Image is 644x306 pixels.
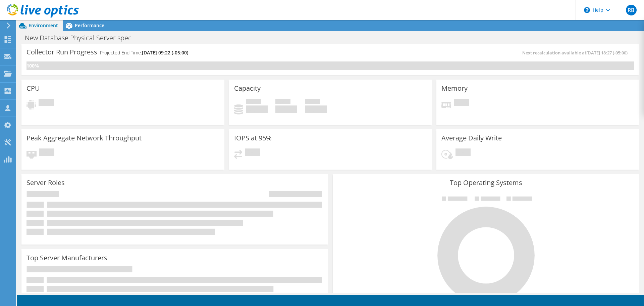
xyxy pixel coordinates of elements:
h3: Memory [441,85,468,92]
span: [DATE] 18:27 (-05:00) [586,50,628,56]
span: RB [626,5,637,15]
span: Pending [454,99,469,108]
h4: 0 GiB [305,105,327,113]
h3: Server Roles [26,179,65,186]
h4: Projected End Time: [100,49,188,56]
h3: Average Daily Write [441,134,502,142]
h3: IOPS at 95% [234,134,272,142]
span: Pending [39,99,54,108]
span: [DATE] 09:22 (-05:00) [142,49,188,56]
span: Pending [455,148,471,158]
h4: 0 GiB [275,105,297,113]
span: Next recalculation available at [522,50,631,56]
span: Total [305,99,320,105]
h3: Peak Aggregate Network Throughput [26,134,142,142]
svg: \n [584,7,590,13]
span: Performance [75,22,104,29]
span: Environment [29,22,58,29]
span: Pending [245,148,260,158]
h1: New Database Physical Server spec [22,34,142,42]
span: Pending [39,148,54,158]
span: Free [275,99,290,105]
h3: Capacity [234,85,261,92]
h3: CPU [26,85,40,92]
span: Used [246,99,261,105]
h3: Top Server Manufacturers [26,254,107,262]
h3: Top Operating Systems [338,179,634,186]
h4: 0 GiB [246,105,268,113]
